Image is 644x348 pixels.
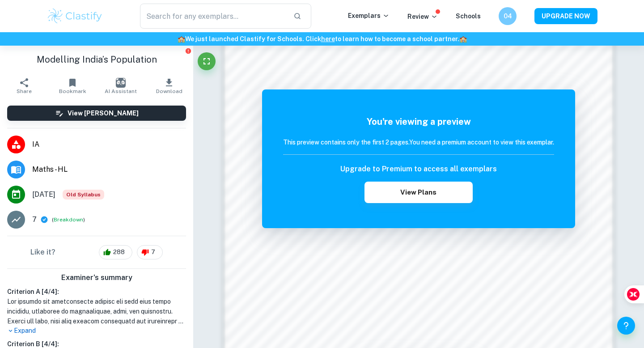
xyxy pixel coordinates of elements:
[116,78,126,88] img: AI Assistant
[63,190,104,199] span: Old Syllabus
[63,190,104,199] div: Although this IA is written for the old math syllabus (last exam in November 2020), the current I...
[32,139,186,150] span: IA
[364,182,473,203] button: View Plans
[499,7,517,25] button: 04
[145,73,193,98] button: Download
[4,272,190,283] h6: Examiner's summary
[178,35,185,42] span: 🏫
[59,88,86,94] span: Bookmark
[198,52,216,70] button: Fullscreen
[68,108,139,118] h6: View [PERSON_NAME]
[348,11,390,21] p: Exemplars
[140,4,286,29] input: Search for any exemplars...
[105,88,137,94] span: AI Assistant
[617,317,635,335] button: Help and Feedback
[459,35,467,42] span: 🏫
[283,137,554,147] h6: This preview contains only the first 2 pages. You need a premium account to view this exemplar.
[32,214,37,225] p: 7
[52,216,85,224] span: ( )
[2,34,642,44] h6: We just launched Clastify for Schools. Click to learn how to become a school partner.
[17,88,32,94] span: Share
[7,287,186,297] h6: Criterion A [ 4 / 4 ]:
[54,216,83,224] button: Breakdown
[32,189,55,200] span: [DATE]
[7,297,186,326] h1: Lor ipsumdo sit ametconsecte adipisc eli sedd eius tempo incididu, utlaboree do magnaaliquae, adm...
[7,106,186,121] button: View [PERSON_NAME]
[456,13,481,20] a: Schools
[534,8,597,24] button: UPGRADE NOW
[47,7,103,25] img: Clastify logo
[156,88,182,94] span: Download
[97,73,145,98] button: AI Assistant
[7,326,186,335] p: Expand
[321,35,335,42] a: here
[185,47,191,54] button: Report issue
[503,11,513,21] h6: 04
[7,53,186,66] h1: Modelling India’s Population
[32,164,186,175] span: Maths - HL
[108,248,130,257] span: 288
[283,115,554,128] h5: You're viewing a preview
[146,248,160,257] span: 7
[30,247,55,258] h6: Like it?
[48,73,97,98] button: Bookmark
[340,164,497,174] h6: Upgrade to Premium to access all exemplars
[407,12,438,21] p: Review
